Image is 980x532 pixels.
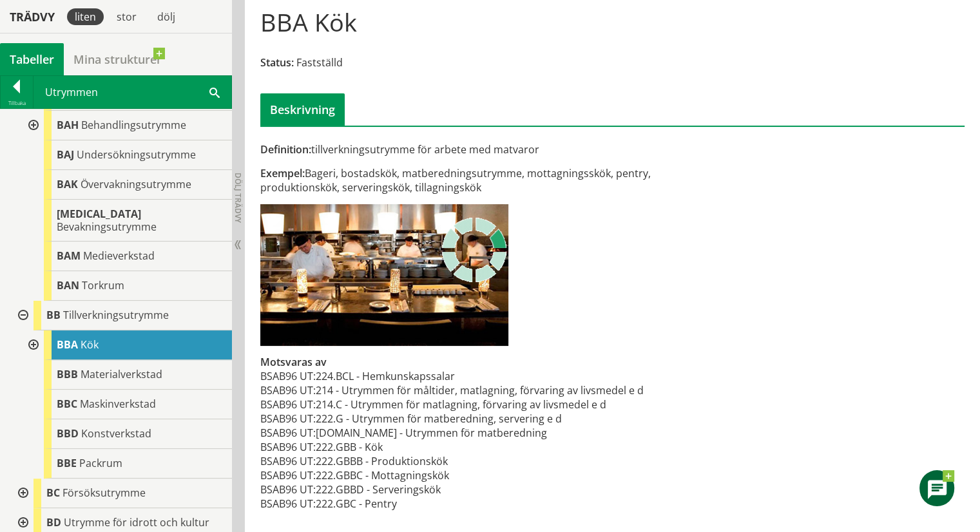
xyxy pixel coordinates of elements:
[57,249,81,263] span: BAM
[260,369,316,383] td: BSAB96 UT:
[316,397,644,412] td: 214.C - Utrymmen för matlagning, förvaring av livsmedel e d
[81,337,99,352] span: Kök
[57,456,77,470] span: BBE
[260,166,305,180] span: Exempel:
[21,140,232,170] div: Gå till informationssidan för CoClass Studio
[260,468,316,482] td: BSAB96 UT:
[21,360,232,390] div: Gå till informationssidan för CoClass Studio
[21,330,232,360] div: Gå till informationssidan för CoClass Studio
[21,200,232,242] div: Gå till informationssidan för CoClass Studio
[316,454,644,468] td: 222.GBBB - Produktionskök
[316,482,644,497] td: 222.GBBD - Serveringskök
[316,412,644,426] td: 222.G - Utrymmen för matberedning, servering e d
[57,118,79,132] span: BAH
[1,98,33,108] div: Tillbaka
[233,173,244,223] span: Dölj trädvy
[260,142,311,157] span: Definition:
[260,166,724,195] div: Bageri, bostadskök, matberedningsutrymme, mottagningsskök, pentry, produktionskök, serveringskök,...
[57,278,79,292] span: BAN
[296,55,343,70] span: Fastställd
[21,271,232,301] div: Gå till informationssidan för CoClass Studio
[57,426,79,441] span: BBD
[316,369,644,383] td: 224.BCL - Hemkunskapssalar
[21,419,232,449] div: Gå till informationssidan för CoClass Studio
[62,486,146,500] span: Försöksutrymme
[80,397,156,411] span: Maskinverkstad
[57,220,157,234] span: Bevakningsutrymme
[67,8,104,25] div: liten
[46,308,61,322] span: BB
[260,383,316,397] td: BSAB96 UT:
[34,76,231,108] div: Utrymmen
[3,10,62,24] div: Trädvy
[316,383,644,397] td: 214 - Utrymmen för måltider, matlagning, förvaring av livsmedel e d
[57,397,77,411] span: BBC
[57,177,78,191] span: BAK
[260,440,316,454] td: BSAB96 UT:
[63,308,169,322] span: Tillverkningsutrymme
[260,142,724,157] div: tillverkningsutrymme för arbete med matvaror
[81,177,191,191] span: Övervakningsutrymme
[21,390,232,419] div: Gå till informationssidan för CoClass Studio
[57,337,78,352] span: BBA
[209,85,220,99] span: Sök i tabellen
[21,242,232,271] div: Gå till informationssidan för CoClass Studio
[316,468,644,482] td: 222.GBBC - Mottagningskök
[260,355,327,369] span: Motsvaras av
[21,111,232,140] div: Gå till informationssidan för CoClass Studio
[260,8,357,36] h1: BBA Kök
[21,449,232,479] div: Gå till informationssidan för CoClass Studio
[260,482,316,497] td: BSAB96 UT:
[46,515,61,529] span: BD
[10,479,232,508] div: Gå till informationssidan för CoClass Studio
[260,93,345,126] div: Beskrivning
[57,147,74,162] span: BAJ
[81,118,186,132] span: Behandlingsutrymme
[21,170,232,200] div: Gå till informationssidan för CoClass Studio
[109,8,144,25] div: stor
[79,456,122,470] span: Packrum
[260,497,316,511] td: BSAB96 UT:
[260,397,316,412] td: BSAB96 UT:
[82,278,124,292] span: Torkrum
[83,249,155,263] span: Medieverkstad
[57,207,141,221] span: [MEDICAL_DATA]
[64,43,171,75] a: Mina strukturer
[260,204,508,346] img: bba-kok-1.jpg
[57,367,78,381] span: BBB
[316,440,644,454] td: 222.GBB - Kök
[260,412,316,426] td: BSAB96 UT:
[149,8,183,25] div: dölj
[77,147,196,162] span: Undersökningsutrymme
[81,426,151,441] span: Konstverkstad
[81,367,162,381] span: Materialverkstad
[260,55,294,70] span: Status:
[64,515,209,529] span: Utrymme för idrott och kultur
[316,497,644,511] td: 222.GBC - Pentry
[260,454,316,468] td: BSAB96 UT:
[442,218,506,282] img: Laddar
[10,301,232,479] div: Gå till informationssidan för CoClass Studio
[316,426,644,440] td: [DOMAIN_NAME] - Utrymmen för matberedning
[46,486,60,500] span: BC
[260,426,316,440] td: BSAB96 UT:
